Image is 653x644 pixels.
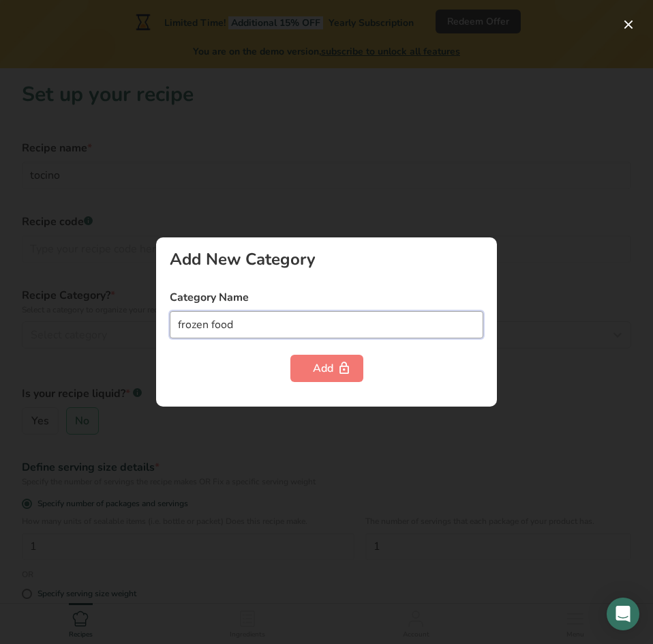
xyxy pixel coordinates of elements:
input: Type your category name here [170,311,483,338]
label: Category Name [170,289,483,306]
div: Add New Category [170,251,483,267]
div: Add [313,360,341,377]
button: Add [290,355,363,382]
div: Open Intercom Messenger [607,598,639,630]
